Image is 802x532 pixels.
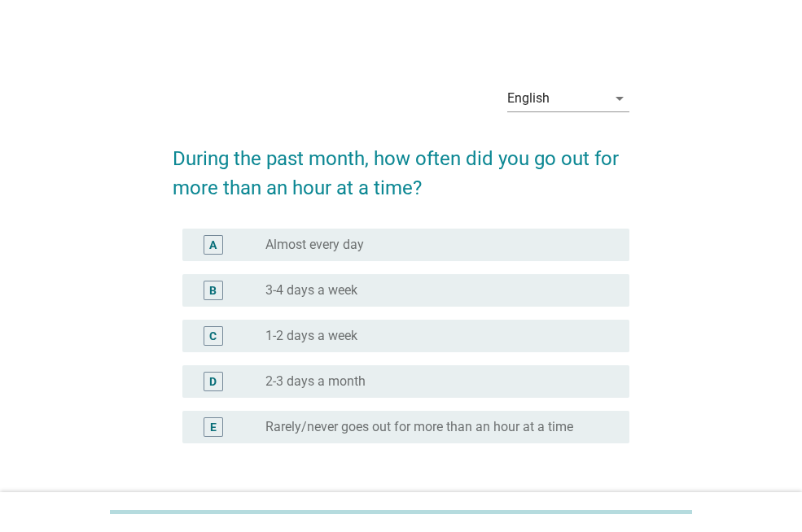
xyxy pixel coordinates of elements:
[265,328,357,344] label: 1-2 days a week
[507,91,550,106] div: English
[210,418,217,435] div: E
[610,89,629,108] i: arrow_drop_down
[265,282,357,299] label: 3-4 days a week
[173,128,629,203] h2: During the past month, how often did you go out for more than an hour at a time?
[265,419,573,435] label: Rarely/never goes out for more than an hour at a time
[209,373,217,390] div: D
[209,236,217,253] div: A
[265,373,366,390] label: 2-3 days a month
[265,237,364,253] label: Almost every day
[209,281,217,299] div: B
[209,327,217,344] div: C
